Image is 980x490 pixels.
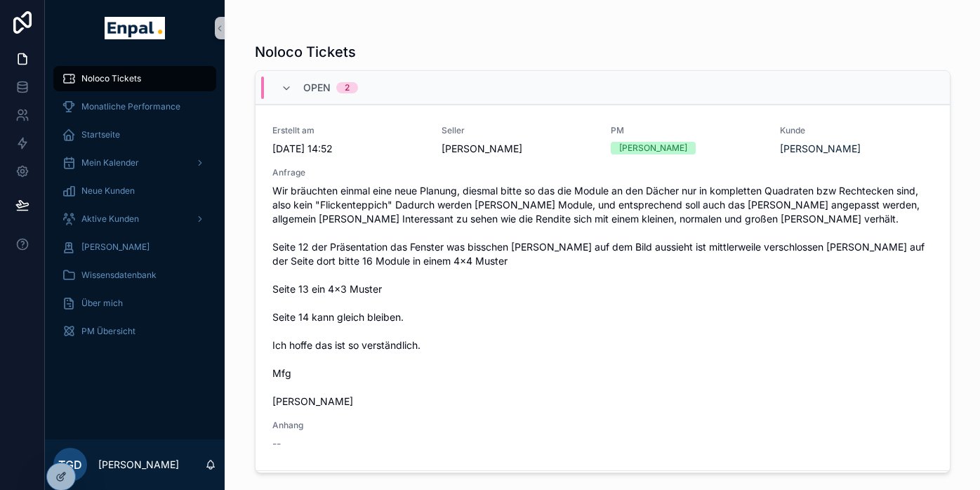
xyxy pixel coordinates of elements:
span: Anfrage [272,167,933,178]
div: 2 [345,82,350,93]
span: Open [303,81,331,95]
a: [PERSON_NAME] [53,234,216,260]
a: Aktive Kunden [53,206,216,232]
div: scrollable content [45,56,225,362]
p: [PERSON_NAME] [98,458,179,472]
a: Über mich [53,291,216,316]
a: PM Übersicht [53,319,216,344]
span: Kunde [780,125,932,136]
span: Anhang [272,420,933,431]
span: Mein Kalender [81,157,139,168]
img: App logo [105,17,164,39]
a: Noloco Tickets [53,66,216,91]
span: Seller [442,125,594,136]
h1: Noloco Tickets [255,42,356,62]
span: PM [611,125,763,136]
span: Über mich [81,298,123,309]
span: -- [272,437,281,451]
a: Wissensdatenbank [53,263,216,288]
a: [PERSON_NAME] [780,142,861,156]
span: [PERSON_NAME] [442,142,594,156]
span: TgD [58,456,82,473]
span: Startseite [81,129,120,140]
span: Noloco Tickets [81,73,141,84]
span: Wissensdatenbank [81,270,157,281]
span: Aktive Kunden [81,213,139,225]
span: Wir bräuchten einmal eine neue Planung, diesmal bitte so das die Module an den Dächer nur in komp... [272,184,933,409]
a: Neue Kunden [53,178,216,204]
span: [DATE] 14:52 [272,142,425,156]
a: Mein Kalender [53,150,216,176]
span: PM Übersicht [81,326,135,337]
a: Startseite [53,122,216,147]
span: Erstellt am [272,125,425,136]
span: Neue Kunden [81,185,135,197]
div: [PERSON_NAME] [619,142,687,154]
a: Monatliche Performance [53,94,216,119]
span: [PERSON_NAME] [81,241,150,253]
span: Monatliche Performance [81,101,180,112]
